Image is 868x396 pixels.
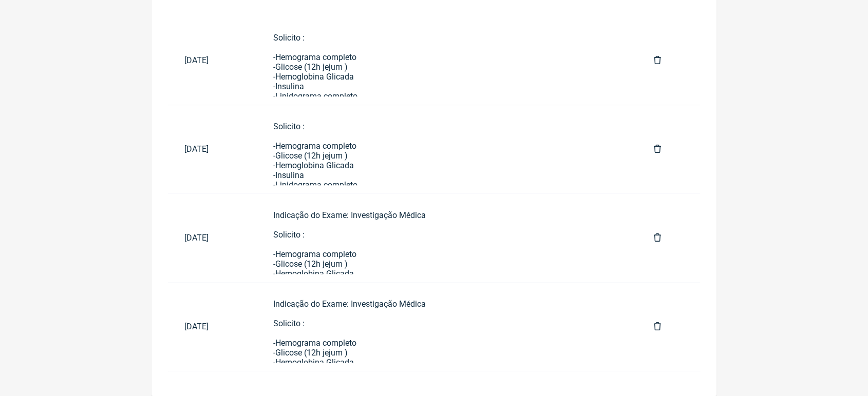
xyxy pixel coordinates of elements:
a: [DATE] [168,136,257,162]
a: Indicação do Exame: Investigação MédicaSolicito :-Hemograma completo-Glicose (12h jejum )-Hemoglo... [257,291,637,363]
a: [DATE] [168,313,257,340]
a: Indicação do Exame: Investigação MédicaSolicito :-Hemograma completo-Glicose (12h jejum )-Hemoglo... [257,202,637,274]
a: Solicito :-Hemograma completo-Glicose (12h jejum )-Hemoglobina Glicada-Insulina-Lipidograma compl... [257,25,637,96]
div: Solicito : -Hemograma completo -Glicose (12h jejum ) -Hemoglobina Glicada -Insulina -Lipidograma ... [273,33,621,315]
a: Solicito :-Hemograma completo-Glicose (12h jejum )-Hemoglobina Glicada-Insulina-Lipidograma compl... [257,113,637,185]
a: [DATE] [168,47,257,73]
a: [DATE] [168,225,257,251]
